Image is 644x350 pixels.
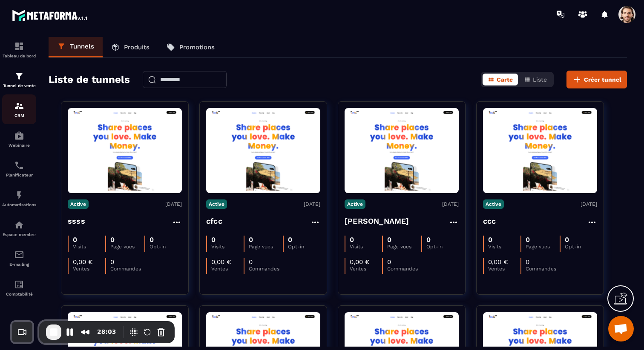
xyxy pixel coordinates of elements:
[519,74,552,85] button: Liste
[350,236,354,244] p: 0
[442,201,459,207] p: [DATE]
[206,215,222,227] h4: cfcc
[526,236,530,244] p: 0
[149,236,154,244] p: 0
[2,173,36,177] p: Planificateur
[14,41,24,51] img: formation
[608,316,634,341] a: Ouvrir le chat
[14,279,24,290] img: accountant
[73,244,105,250] p: Visits
[14,190,24,200] img: automations
[488,258,508,266] p: 0,00 €
[2,65,36,94] a: formationformationTunnel de vente
[110,236,115,244] p: 0
[110,244,144,250] p: Page vues
[526,258,529,266] p: 0
[158,37,223,57] a: Promotions
[2,202,36,207] p: Automatisations
[2,292,36,296] p: Comptabilité
[73,266,105,272] p: Ventes
[2,113,36,118] p: CRM
[387,236,391,244] p: 0
[483,199,504,209] p: Active
[387,266,420,272] p: Commandes
[565,236,569,244] p: 0
[249,266,281,272] p: Commandes
[49,37,103,57] a: Tunnels
[350,244,382,250] p: Visits
[2,213,36,243] a: automationsautomationsEspace membre
[149,244,182,250] p: Opt-in
[14,220,24,230] img: automations
[387,258,391,266] p: 0
[2,154,36,184] a: schedulerschedulerPlanificateur
[350,258,370,266] p: 0,00 €
[483,74,518,85] button: Carte
[526,244,559,250] p: Page vues
[70,43,94,50] p: Tunnels
[497,76,513,83] span: Carte
[488,236,492,244] p: 0
[584,75,621,84] span: Créer tunnel
[288,244,320,250] p: Opt-in
[565,244,597,250] p: Opt-in
[345,111,459,191] img: image
[2,94,36,124] a: formationformationCRM
[73,236,77,244] p: 0
[68,199,89,209] p: Active
[73,258,93,266] p: 0,00 €
[488,266,520,272] p: Ventes
[345,199,365,209] p: Active
[165,201,182,207] p: [DATE]
[2,232,36,237] p: Espace membre
[211,236,216,244] p: 0
[211,258,231,266] p: 0,00 €
[249,244,282,250] p: Page vues
[426,236,431,244] p: 0
[488,244,520,250] p: Visits
[14,101,24,111] img: formation
[304,201,320,207] p: [DATE]
[124,43,149,51] p: Produits
[2,143,36,148] p: Webinaire
[249,258,253,266] p: 0
[49,71,130,88] h2: Liste de tunnels
[2,83,36,88] p: Tunnel de vente
[2,273,36,303] a: accountantaccountantComptabilité
[2,243,36,273] a: emailemailE-mailing
[179,43,215,51] p: Promotions
[350,266,382,272] p: Ventes
[206,199,227,209] p: Active
[2,54,36,58] p: Tableau de bord
[68,111,182,191] img: image
[345,215,409,227] h4: [PERSON_NAME]
[14,250,24,260] img: email
[581,201,597,207] p: [DATE]
[14,160,24,171] img: scheduler
[426,244,459,250] p: Opt-in
[2,184,36,213] a: automationsautomationsAutomatisations
[483,215,496,227] h4: ccc
[14,71,24,81] img: formation
[526,266,558,272] p: Commandes
[103,37,158,57] a: Produits
[211,244,244,250] p: Visits
[68,215,85,227] h4: ssss
[110,266,143,272] p: Commandes
[110,258,114,266] p: 0
[14,131,24,141] img: automations
[2,35,36,65] a: formationformationTableau de bord
[2,262,36,267] p: E-mailing
[288,236,292,244] p: 0
[483,111,597,191] img: image
[206,111,320,191] img: image
[12,8,89,23] img: logo
[211,266,244,272] p: Ventes
[387,244,421,250] p: Page vues
[566,71,627,88] button: Créer tunnel
[249,236,253,244] p: 0
[533,76,547,83] span: Liste
[2,124,36,154] a: automationsautomationsWebinaire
